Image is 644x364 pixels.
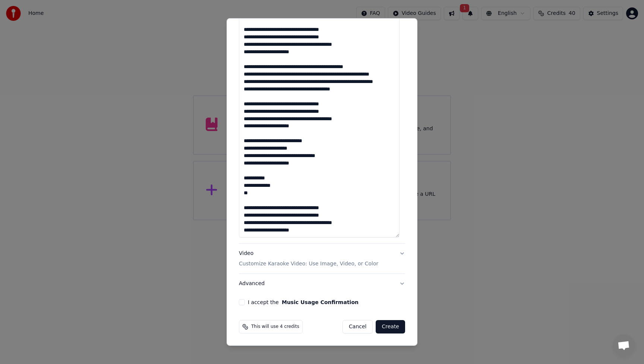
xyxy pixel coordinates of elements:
[282,300,359,305] button: I accept the
[239,250,378,268] div: Video
[239,260,378,268] p: Customize Karaoke Video: Use Image, Video, or Color
[239,244,405,274] button: VideoCustomize Karaoke Video: Use Image, Video, or Color
[248,300,359,305] label: I accept the
[342,320,373,333] button: Cancel
[239,274,405,293] button: Advanced
[376,320,405,333] button: Create
[251,324,299,330] span: This will use 4 credits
